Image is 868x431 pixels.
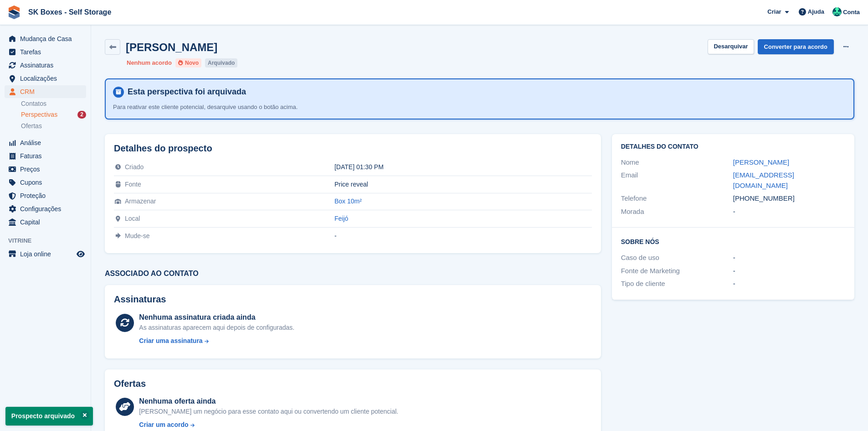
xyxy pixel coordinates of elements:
span: Ajuda [808,7,824,16]
span: Localizações [20,72,75,85]
a: Loja de pré-visualização [75,249,86,260]
a: menu [5,59,86,72]
h2: Detalhes do prospecto [114,143,592,154]
span: Faturas [20,150,75,162]
a: Criar uma assinatura [139,336,294,346]
div: - [334,232,592,239]
div: Morada [621,207,733,217]
p: Para reativar este cliente potencial, desarquive usando o botão acima. [113,103,432,112]
div: Nome [621,157,733,168]
div: - [733,253,845,263]
a: [PERSON_NAME] [733,158,789,166]
div: Criar um acordo [139,420,188,430]
div: As assinaturas aparecem aqui depois de configuradas. [139,323,294,332]
span: Criar [767,7,781,16]
a: Box 10m² [334,197,362,205]
span: Capital [20,216,75,228]
span: CRM [20,85,75,98]
a: menu [5,72,86,85]
h4: Esta perspectiva foi arquivada [124,87,846,97]
div: Caso de uso [621,253,733,263]
span: Criado [125,163,144,171]
div: Tipo de cliente [621,279,733,289]
a: Contatos [21,99,86,108]
a: menu [5,136,86,149]
span: Assinaturas [20,59,75,72]
a: SK Boxes - Self Storage [25,5,115,20]
span: Tarefas [20,46,75,58]
a: menu [5,189,86,202]
div: Nenhuma assinatura criada ainda [139,312,294,323]
div: Nenhuma oferta ainda [139,396,398,407]
div: Fonte de Marketing [621,266,733,276]
span: Proteção [20,189,75,202]
span: Local [125,215,140,222]
span: Configurações [20,203,75,215]
h2: Detalhes do contato [621,143,845,151]
a: menu [5,216,86,228]
a: menu [5,248,86,260]
div: Criar uma assinatura [139,336,202,346]
a: menu [5,46,86,58]
span: Análise [20,136,75,149]
span: Ofertas [21,122,42,130]
h2: [PERSON_NAME] [126,41,217,53]
img: SK Boxes - Comercial [832,7,842,16]
h2: Assinaturas [114,294,592,305]
a: menu [5,176,86,189]
div: - [733,207,845,217]
span: Vitrine [8,236,91,245]
span: Armazenar [125,197,156,205]
img: stora-icon-8386f47178a22dfd0bd8f6a31ec36ba5ce8667c1dd55bd0f319d3a0aa187defe.svg [7,5,21,19]
div: Telefone [621,193,733,204]
div: - [733,279,845,289]
div: 2 [77,111,86,119]
div: Price reveal [334,181,592,188]
a: menu [5,203,86,215]
div: [DATE] 01:30 PM [334,163,592,171]
span: Preços [20,163,75,176]
a: Feijó [334,215,348,222]
div: Email [621,170,733,191]
a: menu [5,150,86,162]
a: Ofertas [21,121,86,131]
li: Nenhum acordo [127,58,172,68]
a: Criar um acordo [139,420,398,430]
span: Perspectivas [21,110,57,119]
a: menu [5,163,86,176]
span: Conta [843,8,860,17]
h3: Associado ao contato [105,270,601,278]
li: Novo [175,58,201,68]
button: Desarquivar [708,39,754,54]
div: [PHONE_NUMBER] [733,193,845,204]
a: menu [5,85,86,98]
div: - [733,266,845,276]
li: Arquivado [205,58,237,68]
h2: Sobre Nós [621,237,845,246]
h2: Ofertas [114,379,146,389]
span: Mude-se [125,232,149,239]
a: [EMAIL_ADDRESS][DOMAIN_NAME] [733,171,794,189]
span: Mudança de Casa [20,32,75,45]
div: [PERSON_NAME] um negócio para esse contato aqui ou convertendo um cliente potencial. [139,407,398,416]
span: Loja online [20,248,75,260]
span: Fonte [125,181,141,188]
span: Cupons [20,176,75,189]
a: Converter para acordo [758,39,834,54]
p: Prospecto arquivado [5,407,93,426]
a: menu [5,32,86,45]
a: Perspectivas 2 [21,110,86,119]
